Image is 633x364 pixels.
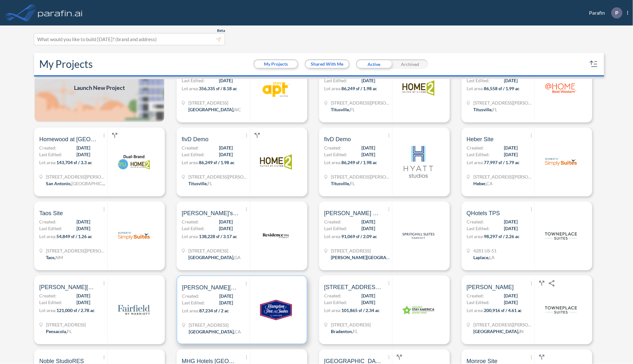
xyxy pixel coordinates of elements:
span: 4550 53rd Ave E [331,321,371,328]
span: [DATE] [219,299,233,306]
img: logo [545,220,577,252]
span: Last Edited: [39,151,62,158]
span: FL [67,329,72,334]
span: [DATE] [219,151,233,158]
span: Last Edited: [182,225,205,232]
img: logo [118,220,150,252]
img: logo [118,294,150,326]
span: FL [353,329,358,334]
div: Parafin [579,7,628,18]
span: Created: [467,144,484,151]
span: [DATE] [76,299,90,306]
a: QHotels TPSCreated:[DATE]Last Edited:[DATE]Lot area:98,297 sf / 2.26 ac4281 US-51Laplace,LAlogo [459,201,601,270]
span: 87,234 sf / 2 ac [199,308,229,313]
span: [DATE] [504,144,518,151]
span: 53rd Ave E, Bradenton, FL [324,283,382,291]
span: FL [207,181,212,186]
span: Last Edited: [467,151,490,158]
span: 101,865 sf / 2.34 ac [341,308,380,313]
span: [DATE] [361,144,375,151]
span: Last Edited: [324,299,347,306]
span: Taos Site [39,209,63,217]
span: [DATE] [361,225,375,232]
div: Bradenton, FL [331,328,358,335]
span: 1111 Yourman Rd [473,173,534,180]
span: Last Edited: [182,151,205,158]
span: 86,558 sf / 1.99 ac [484,86,520,91]
span: [GEOGRAPHIC_DATA] , [473,329,519,334]
div: Active [356,59,392,69]
span: CA [486,181,493,186]
span: Beta [217,28,225,33]
span: [DATE] [504,77,518,84]
span: Last Edited: [182,77,205,84]
span: [DATE] [361,292,375,299]
span: Created: [467,292,484,299]
span: [DATE] [219,293,233,299]
span: [DATE] [219,225,233,232]
a: Launch New Project [34,54,165,122]
span: Bolthouse Hotel [182,284,239,291]
span: Titusville , [331,107,350,112]
span: Lot area: [467,86,484,91]
span: Created: [39,144,56,151]
p: P [615,10,618,16]
button: sort [589,59,599,69]
span: 86,249 sf / 1.98 ac [341,160,377,165]
span: IN [519,329,524,334]
span: San Antonio , [46,181,71,186]
span: [GEOGRAPHIC_DATA] , [188,107,234,112]
span: CA [235,329,241,334]
span: 86,249 sf / 1.98 ac [199,160,235,165]
span: Lot area: [324,234,341,239]
span: Titusville , [473,107,492,112]
span: 4760 Helen Hauser Blvd [331,173,391,180]
span: [DATE] [76,151,90,158]
span: [DATE] [504,299,518,306]
span: 91,069 sf / 2.09 ac [341,234,377,239]
span: [DATE] [504,292,518,299]
span: 356,335 sf / 8.18 ac [199,86,237,91]
a: [PERSON_NAME][GEOGRAPHIC_DATA]Created:[DATE]Last Edited:[DATE]Lot area:87,234 sf / 2 ac[STREET_AD... [174,275,316,344]
span: Created: [39,292,56,299]
span: Lot area: [182,234,199,239]
span: 138,228 sf / 3.17 ac [199,234,237,239]
div: Archived [392,59,428,69]
button: Shared With Me [306,60,349,68]
a: [PERSON_NAME]'s hotelCreated:[DATE]Last Edited:[DATE]Lot area:138,228 sf / 3.17 ac[STREET_ADDRESS... [174,201,316,270]
div: Richmond, IN [473,328,524,335]
span: Created: [182,293,199,299]
img: logo [118,146,150,178]
span: 143,704 sf / 3.3 ac [56,160,92,165]
span: Last Edited: [182,299,205,306]
img: logo [260,72,292,104]
span: Created: [39,218,56,225]
span: 98,297 sf / 2.26 ac [484,234,520,239]
span: Lot area: [39,308,56,313]
span: [PERSON_NAME][GEOGRAPHIC_DATA] , [331,255,412,260]
span: Heber Site [467,135,494,143]
span: [DATE] [219,77,233,84]
span: Created: [324,218,341,225]
span: [DATE] [219,218,233,225]
span: Taos , [46,255,55,260]
img: add [34,54,165,122]
span: Mindy's hotel [182,209,239,217]
span: [DATE] [361,218,375,225]
span: [DATE] [361,151,375,158]
div: Greensboro, NC [188,106,241,113]
span: fivD Demo [324,135,351,143]
div: Laplace, LA [473,254,495,261]
span: 4760 Helen Hauser Blvd [331,99,391,106]
span: [GEOGRAPHIC_DATA] [71,181,117,186]
img: logo [37,6,84,19]
span: Lot area: [182,160,199,165]
span: [DATE] [219,144,233,151]
h2: My Projects [39,58,93,70]
span: [DATE] [504,225,518,232]
img: logo [545,146,577,178]
span: Lot area: [324,160,341,165]
span: LA [489,255,495,260]
span: FL [350,181,355,186]
div: Bakersfield, CA [189,328,241,335]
